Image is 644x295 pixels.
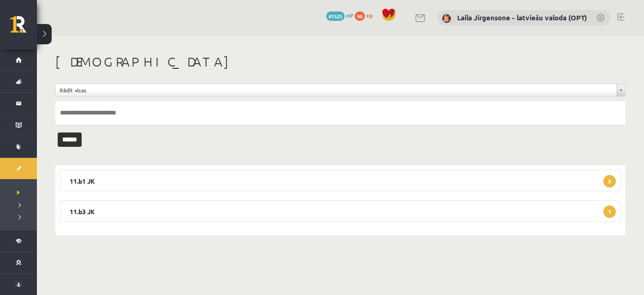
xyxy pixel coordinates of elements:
span: 1 [603,205,616,218]
a: Rādīt visas [56,84,625,96]
img: Laila Jirgensone - latviešu valoda (OPT) [442,14,451,23]
span: xp [366,12,372,19]
span: mP [346,12,353,19]
a: Rīgas 1. Tālmācības vidusskola [10,16,37,39]
span: 3 [603,175,616,187]
legend: 11.b3 JK [60,200,621,222]
legend: 11.b1 JK [60,170,621,191]
h1: [DEMOGRAPHIC_DATA] [55,54,626,70]
a: Laila Jirgensone - latviešu valoda (OPT) [457,13,587,22]
span: 90 [355,12,365,21]
span: 41525 [326,12,345,21]
a: 90 xp [355,12,377,19]
span: Rādīt visas [60,84,613,96]
a: 41525 mP [326,12,353,19]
